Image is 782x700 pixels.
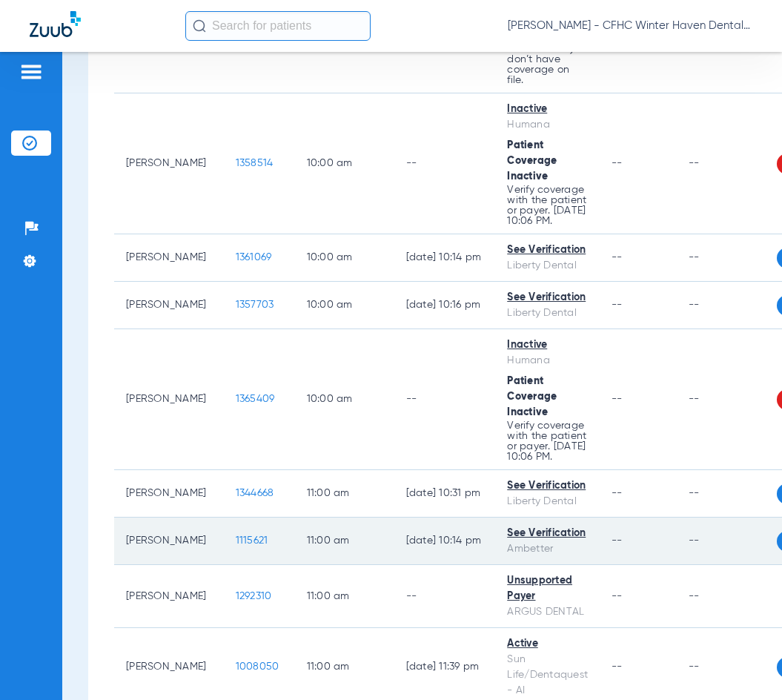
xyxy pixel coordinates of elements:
td: -- [677,93,777,234]
img: Zuub Logo [30,11,81,37]
div: Unsupported Payer [507,573,588,604]
td: -- [677,234,777,282]
td: 11:00 AM [295,470,394,518]
img: Search Icon [193,19,206,33]
td: -- [677,565,777,628]
span: -- [612,488,623,498]
p: Verify coverage with the patient or payer. [DATE] 10:06 PM. [507,185,588,226]
span: 1115621 [236,535,268,546]
div: Inactive [507,102,588,117]
td: -- [394,329,496,470]
div: Sun Life/Dentaquest - AI [507,652,588,699]
span: 1357703 [236,300,274,310]
td: [DATE] 10:14 PM [394,518,496,565]
span: -- [612,394,623,404]
span: -- [612,158,623,168]
div: See Verification [507,478,588,494]
div: See Verification [507,290,588,306]
div: Inactive [507,337,588,353]
div: Liberty Dental [507,258,588,274]
td: -- [677,518,777,565]
span: 1344668 [236,488,274,498]
td: -- [394,93,496,234]
td: 10:00 AM [295,329,394,470]
td: [PERSON_NAME] [114,329,224,470]
td: [DATE] 10:14 PM [394,234,496,282]
td: -- [677,329,777,470]
td: [PERSON_NAME] [114,282,224,329]
span: Patient Coverage Inactive [507,140,557,182]
td: -- [677,282,777,329]
span: 1008050 [236,661,279,672]
img: hamburger-icon [19,63,43,81]
span: Patient Coverage Inactive [507,376,557,417]
td: 11:00 AM [295,518,394,565]
div: ARGUS DENTAL [507,604,588,620]
span: [PERSON_NAME] - CFHC Winter Haven Dental [508,19,752,33]
td: [DATE] 10:31 PM [394,470,496,518]
span: 1292310 [236,591,272,601]
p: Verify coverage with the patient or payer. [DATE] 10:06 PM. [507,420,588,462]
td: -- [394,565,496,628]
td: [PERSON_NAME] [114,234,224,282]
span: 1358514 [236,158,274,168]
td: [PERSON_NAME] [114,93,224,234]
div: Humana [507,353,588,369]
div: See Verification [507,526,588,541]
td: 10:00 AM [295,93,394,234]
iframe: Chat Widget [708,629,782,700]
td: -- [677,470,777,518]
span: -- [612,661,623,672]
td: 11:00 AM [295,565,394,628]
div: Ambetter [507,541,588,557]
div: Active [507,636,588,652]
span: -- [612,252,623,262]
td: 10:00 AM [295,234,394,282]
td: [PERSON_NAME] [114,565,224,628]
span: 1365409 [236,394,275,404]
div: See Verification [507,242,588,258]
span: -- [612,591,623,601]
div: Humana [507,117,588,133]
td: [DATE] 10:16 PM [394,282,496,329]
td: 10:00 AM [295,282,394,329]
td: [PERSON_NAME] [114,470,224,518]
div: Liberty Dental [507,494,588,509]
td: [PERSON_NAME] [114,518,224,565]
span: -- [612,535,623,546]
span: -- [612,300,623,310]
input: Search for patients [185,11,371,41]
span: 1361069 [236,252,272,262]
div: Liberty Dental [507,306,588,321]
